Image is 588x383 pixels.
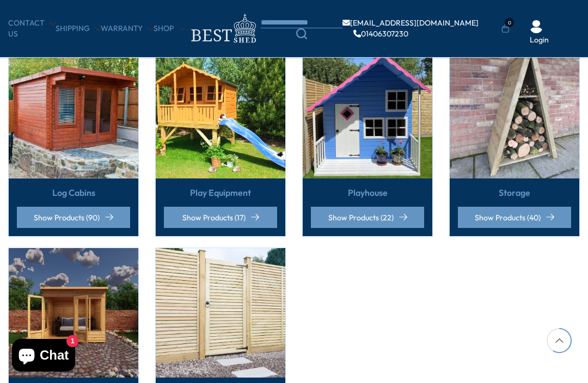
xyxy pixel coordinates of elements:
img: Play Equipment [156,49,285,178]
img: logo [185,11,261,46]
a: 0 [501,23,510,34]
a: 01406307230 [353,30,408,38]
inbox-online-store-chat: Shopify online store chat [9,339,78,374]
a: Show Products (22) [311,207,424,228]
a: Show Products (40) [458,207,571,228]
a: CONTACT US [8,18,56,39]
img: Storage [450,49,579,178]
a: [EMAIL_ADDRESS][DOMAIN_NAME] [342,19,479,27]
a: Search [261,28,342,39]
img: Summerhouses [9,248,138,378]
img: Timber [156,248,285,378]
a: Login [530,35,549,46]
a: Log Cabins [52,187,95,199]
a: Play Equipment [190,187,251,199]
img: Playhouse [303,49,432,178]
img: User Icon [530,20,543,33]
span: 0 [505,18,514,27]
a: Storage [499,187,530,199]
a: Shipping [56,23,101,34]
a: Shop [154,23,185,34]
a: Show Products (90) [17,207,130,228]
img: Log Cabins [9,49,138,178]
a: Warranty [101,23,154,34]
a: Playhouse [348,187,388,199]
a: Show Products (17) [164,207,277,228]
